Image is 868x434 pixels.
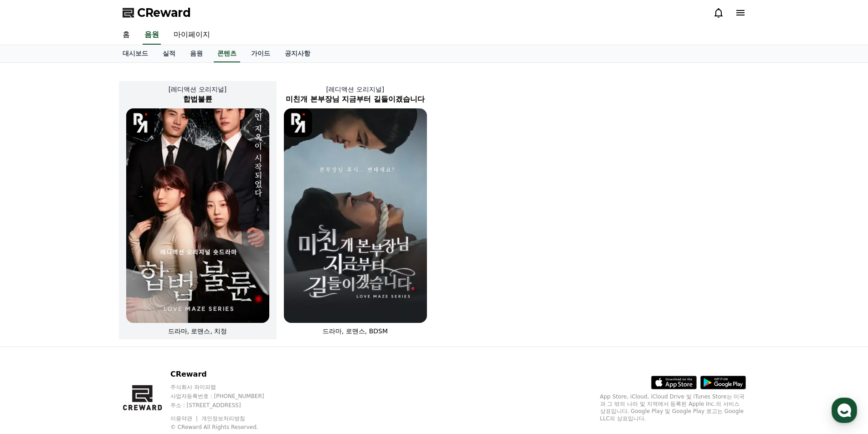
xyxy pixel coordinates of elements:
[143,26,161,45] a: 음원
[170,415,199,422] a: 이용약관
[126,108,269,323] img: 합법불륜
[170,402,282,409] p: 주소 : [STREET_ADDRESS]
[170,393,282,400] p: 사업자등록번호 : [PHONE_NUMBER]
[277,94,434,105] h2: 미친개 본부장님 지금부터 길들이겠습니다
[29,302,34,310] span: 홈
[119,77,277,343] a: [레디액션 오리지널] 합법불륜 합법불륜 [object Object] Logo 드라마, 로맨스, 치정
[119,94,277,105] h2: 합법불륜
[115,45,155,62] a: 대시보드
[201,415,245,422] a: 개인정보처리방침
[277,45,318,62] a: 공지사항
[123,5,191,20] a: CReward
[83,303,94,310] span: 대화
[214,45,240,62] a: 콘텐츠
[126,108,155,137] img: [object Object] Logo
[284,108,427,323] img: 미친개 본부장님 지금부터 길들이겠습니다
[244,45,277,62] a: 가이드
[170,383,282,391] p: 주식회사 와이피랩
[170,424,282,431] p: © CReward All Rights Reserved.
[277,85,434,94] p: [레디액션 오리지널]
[137,5,191,20] span: CReward
[323,327,388,335] span: 드라마, 로맨스, BDSM
[166,26,217,45] a: 마이페이지
[284,108,313,137] img: [object Object] Logo
[115,26,137,45] a: 홈
[155,45,183,62] a: 실적
[600,393,746,422] p: App Store, iCloud, iCloud Drive 및 iTunes Store는 미국과 그 밖의 나라 및 지역에서 등록된 Apple Inc.의 서비스 상표입니다. Goo...
[168,327,227,335] span: 드라마, 로맨스, 치정
[183,45,210,62] a: 음원
[60,289,118,311] a: 대화
[3,289,60,311] a: 홈
[118,289,175,311] a: 설정
[119,85,277,94] p: [레디액션 오리지널]
[141,302,152,310] span: 설정
[277,77,434,343] a: [레디액션 오리지널] 미친개 본부장님 지금부터 길들이겠습니다 미친개 본부장님 지금부터 길들이겠습니다 [object Object] Logo 드라마, 로맨스, BDSM
[170,369,282,380] p: CReward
